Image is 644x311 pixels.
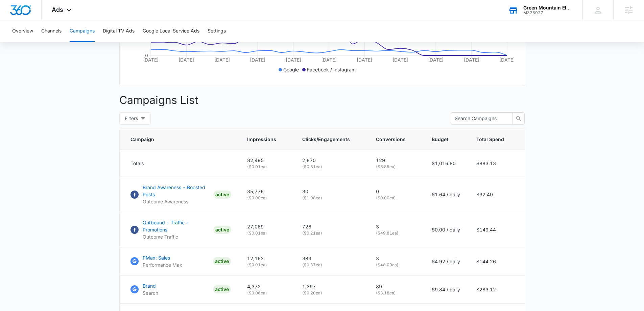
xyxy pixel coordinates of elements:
p: ( $0.01 ea) [247,230,286,236]
p: 89 [376,283,415,290]
button: Settings [208,20,226,42]
p: 129 [376,157,415,164]
p: $1.64 / daily [432,191,460,198]
span: search [513,116,524,121]
button: Google Local Service Ads [143,20,199,42]
p: ( $0.00 ea) [247,195,286,201]
img: Facebook [130,191,139,199]
input: Search Campaigns [455,115,503,122]
p: 82,495 [247,157,286,164]
button: Channels [41,20,62,42]
span: Ads [52,6,63,13]
div: account name [523,5,573,10]
tspan: [DATE] [392,57,408,63]
p: ( $0.37 ea) [302,262,360,268]
a: Google AdsPMax: SalesPerformance MaxACTIVE [130,254,231,268]
button: Filters [119,112,151,125]
p: Outcome Traffic [143,233,211,240]
p: 389 [302,255,360,262]
p: $0.00 / daily [432,226,460,233]
tspan: [DATE] [463,57,479,63]
div: ACTIVE [213,257,231,265]
tspan: [DATE] [357,57,372,63]
div: ACTIVE [213,285,231,293]
p: ( $3.18 ea) [376,290,415,296]
span: Clicks/Engagements [302,136,350,143]
tspan: 0 [145,52,148,58]
p: ( $0.20 ea) [302,290,360,296]
span: Campaign [130,136,221,143]
p: ( $0.31 ea) [302,164,360,170]
img: Facebook [130,226,139,234]
p: 1,397 [302,283,360,290]
p: Outcome Awareness [143,198,211,205]
p: ( $0.01 ea) [247,164,286,170]
p: ( $49.81 ea) [376,230,415,236]
p: Google [283,66,299,73]
span: Conversions [376,136,406,143]
p: 3 [376,223,415,230]
p: $4.92 / daily [432,258,460,265]
tspan: [DATE] [285,57,301,63]
td: $32.40 [468,177,525,212]
p: 0 [376,188,415,195]
span: Filters [125,115,138,122]
p: $1,016.80 [432,160,460,167]
p: Search [143,289,158,296]
p: 12,162 [247,255,286,262]
p: ( $0.06 ea) [247,290,286,296]
p: 726 [302,223,360,230]
p: 4,372 [247,283,286,290]
div: Totals [130,160,231,167]
img: Google Ads [130,285,139,293]
td: $883.13 [468,150,525,177]
span: Budget [432,136,450,143]
p: ( $1.08 ea) [302,195,360,201]
tspan: [DATE] [214,57,230,63]
p: ( $0.00 ea) [376,195,415,201]
tspan: [DATE] [143,57,159,63]
p: 3 [376,255,415,262]
p: ( $48.09 ea) [376,262,415,268]
a: FacebookBrand Awareness - Boosted PostsOutcome AwarenessACTIVE [130,184,231,205]
span: Total Spend [476,136,504,143]
p: ( $0.21 ea) [302,230,360,236]
div: account id [523,10,573,15]
p: $9.84 / daily [432,286,460,293]
p: Outbound - Traffic - Promotions [143,219,211,233]
button: Campaigns [70,20,95,42]
div: ACTIVE [213,191,231,199]
p: PMax: Sales [143,254,182,261]
p: 35,776 [247,188,286,195]
p: 2,870 [302,157,360,164]
a: Google AdsBrandSearchACTIVE [130,282,231,296]
a: FacebookOutbound - Traffic - PromotionsOutcome TrafficACTIVE [130,219,231,240]
tspan: [DATE] [499,57,515,63]
tspan: [DATE] [428,57,444,63]
p: Brand [143,282,158,289]
div: ACTIVE [213,226,231,234]
tspan: [DATE] [178,57,194,63]
p: Facebook / Instagram [307,66,356,73]
tspan: [DATE] [250,57,265,63]
td: $144.26 [468,247,525,275]
button: Digital TV Ads [103,20,135,42]
p: Campaigns List [119,92,525,108]
p: Brand Awareness - Boosted Posts [143,184,211,198]
p: ( $0.01 ea) [247,262,286,268]
button: search [512,112,525,125]
p: 30 [302,188,360,195]
span: Impressions [247,136,276,143]
td: $149.44 [468,212,525,247]
img: Google Ads [130,257,139,265]
p: 27,069 [247,223,286,230]
td: $283.12 [468,275,525,304]
p: ( $6.85 ea) [376,164,415,170]
button: Overview [12,20,33,42]
tspan: [DATE] [321,57,337,63]
p: Performance Max [143,261,182,268]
